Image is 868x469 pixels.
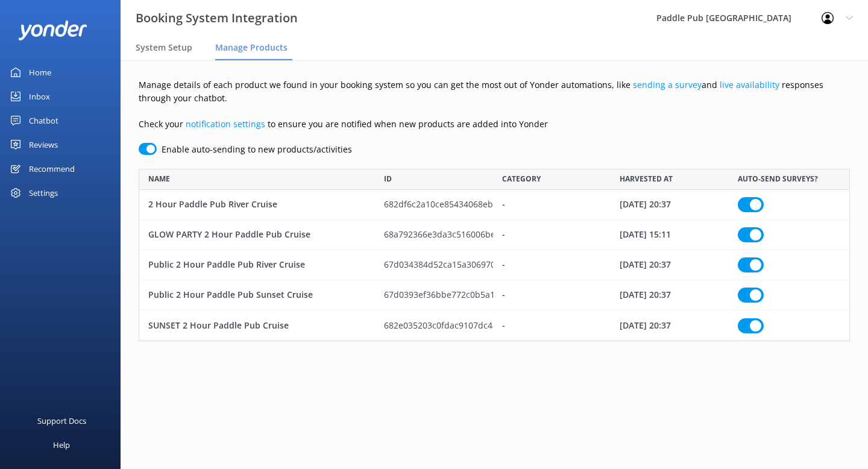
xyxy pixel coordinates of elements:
span: NAME [148,173,170,184]
div: Inbox [29,84,50,109]
div: 68a792366e3da3c516006bed [375,220,493,250]
div: 67d034384d52ca15a306970c [375,250,493,280]
a: sending a survey [633,79,702,90]
div: Settings [29,181,58,205]
p: Check your to ensure you are notified when new products are added into Yonder [139,118,850,131]
span: AUTO-SEND SURVEYS? [738,173,818,184]
div: row [139,250,850,280]
div: 2 Hour Paddle Pub River Cruise [139,190,375,220]
label: Enable auto-sending to new products/activities [162,143,352,156]
div: 67d0393ef36bbe772c0b5a18 [375,280,493,310]
div: Reviews [29,133,58,157]
div: 26 May 25 20:37 [611,250,729,280]
div: row [139,190,850,220]
div: 682e035203c0fdac9107dc4a [375,310,493,341]
p: Manage details of each product we found in your booking system so you can get the most out of Yon... [139,78,850,105]
span: System Setup [136,42,192,54]
div: Public 2 Hour Paddle Pub Sunset Cruise [139,280,375,310]
div: - [493,250,611,280]
a: live availability [720,79,779,90]
div: - [493,310,611,341]
div: row [139,280,850,310]
div: 26 May 25 20:37 [611,190,729,220]
span: Manage Products [215,42,288,54]
div: row [139,310,850,341]
div: 682df6c2a10ce85434068eb1 [375,190,493,220]
a: notification settings [186,118,265,130]
span: ID [384,173,392,184]
div: 26 May 25 20:37 [611,280,729,310]
div: 26 May 25 20:37 [611,310,729,341]
span: CATEGORY [502,173,541,184]
div: row [139,220,850,250]
div: Recommend [29,157,75,181]
div: - [493,280,611,310]
span: HARVESTED AT [620,173,673,184]
h3: Booking System Integration [136,8,298,28]
div: Chatbot [29,109,58,133]
img: yonder-white-logo.png [18,20,87,40]
div: Home [29,60,51,84]
div: - [493,190,611,220]
div: SUNSET 2 Hour Paddle Pub Cruise [139,310,375,341]
div: GLOW PARTY 2 Hour Paddle Pub Cruise [139,220,375,250]
div: Support Docs [37,409,86,433]
div: - [493,220,611,250]
div: grid [139,190,850,341]
div: 21 Sep 25 15:11 [611,220,729,250]
div: Help [53,433,70,457]
div: Public 2 Hour Paddle Pub River Cruise [139,250,375,280]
